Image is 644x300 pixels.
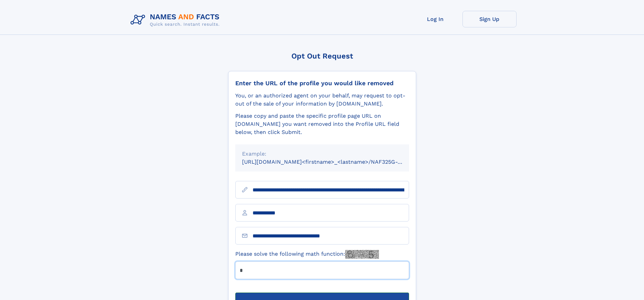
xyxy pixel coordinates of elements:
[235,79,409,87] div: Enter the URL of the profile you would like removed
[235,92,409,108] div: You, or an authorized agent on your behalf, may request to opt-out of the sale of your informatio...
[408,11,462,27] a: Log In
[235,250,379,259] label: Please solve the following math function:
[242,150,402,158] div: Example:
[462,11,517,27] a: Sign Up
[235,112,409,136] div: Please copy and paste the specific profile page URL on [DOMAIN_NAME] you want removed into the Pr...
[242,159,422,165] small: [URL][DOMAIN_NAME]<firstname>_<lastname>/NAF325G-xxxxxxxx
[228,52,416,60] div: Opt Out Request
[128,11,225,29] img: Logo Names and Facts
